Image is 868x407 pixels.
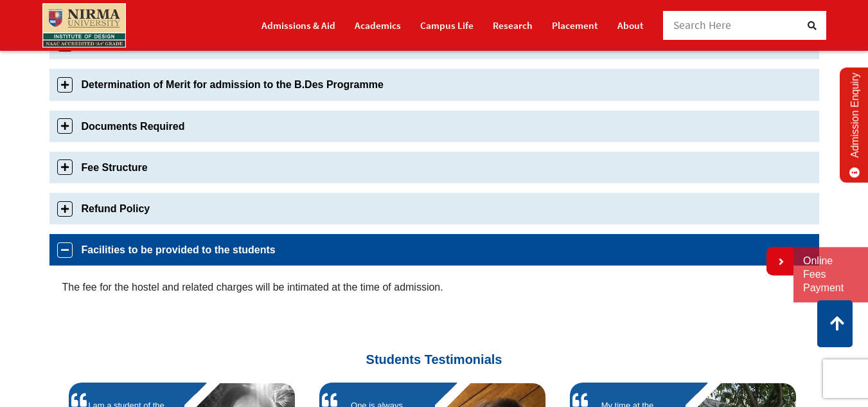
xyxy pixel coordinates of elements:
[673,18,732,32] span: Search Here
[42,3,126,48] img: main_logo
[49,111,819,142] a: Documents Required
[261,14,335,37] a: Admissions & Aid
[803,255,858,294] a: Online Fees Payment
[49,69,819,100] a: Determination of Merit for admission to the B.Des Programme
[355,14,401,37] a: Academics
[49,234,819,266] a: Facilities to be provided to the students
[49,152,819,183] a: Fee Structure
[493,14,533,37] a: Research
[617,14,644,37] a: About
[49,193,819,224] a: Refund Policy
[552,14,598,37] a: Placement
[59,329,810,367] h3: Students Testimonials
[62,278,806,296] p: The fee for the hostel and related charges will be intimated at the time of admission.
[420,14,474,37] a: Campus Life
